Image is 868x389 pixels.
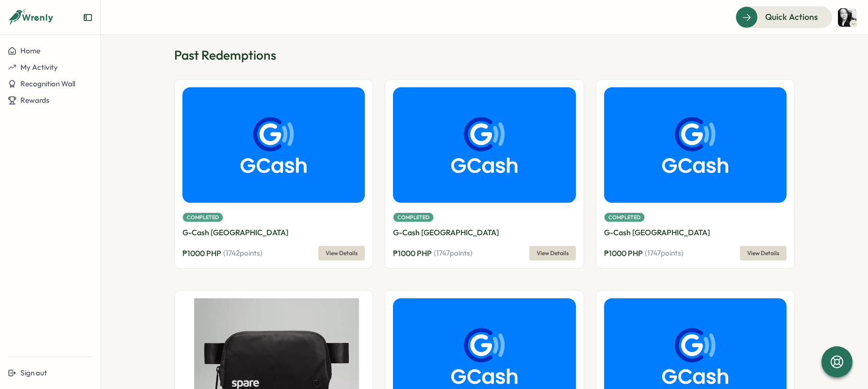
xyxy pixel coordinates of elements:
[537,246,569,260] span: View Details
[326,246,358,260] span: View Details
[604,247,643,259] span: ₱ 1000 PHP
[318,246,365,260] button: View Details
[83,13,93,22] button: Expand sidebar
[182,227,365,239] p: G-Cash [GEOGRAPHIC_DATA]
[174,47,795,64] p: Past Redemptions
[765,11,818,23] span: Quick Actions
[747,246,779,260] span: View Details
[20,79,75,88] span: Recognition Wall
[393,227,576,239] p: G-Cash [GEOGRAPHIC_DATA]
[20,368,47,377] span: Sign out
[604,87,787,203] img: G-Cash Philippines
[645,248,684,259] span: ( 1747 points)
[604,227,787,239] p: G-Cash [GEOGRAPHIC_DATA]
[20,96,49,105] span: Rewards
[529,246,576,260] button: View Details
[182,247,221,259] span: ₱ 1000 PHP
[182,212,223,222] span: Completed
[740,246,786,260] button: View Details
[20,46,40,55] span: Home
[393,247,432,259] span: ₱ 1000 PHP
[838,8,856,27] img: Gel San Diego
[736,6,832,28] button: Quick Actions
[182,87,365,203] img: G-Cash Philippines
[223,248,262,259] span: ( 1742 points)
[604,212,645,222] span: Completed
[20,63,58,72] span: My Activity
[434,248,473,259] span: ( 1747 points)
[393,212,434,222] span: Completed
[393,87,576,203] img: G-Cash Philippines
